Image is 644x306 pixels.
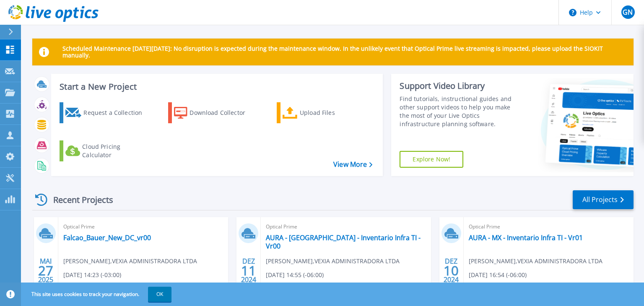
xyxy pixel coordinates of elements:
a: AURA - [GEOGRAPHIC_DATA] - Inventario Infra TI - Vr00 [266,233,426,250]
a: AURA - MX - Inventario Infra TI - Vr01 [469,233,583,242]
span: Optical Prime [469,222,628,231]
a: Falcao_Bauer_New_DC_vr00 [63,233,151,242]
a: Download Collector [168,102,262,123]
span: [PERSON_NAME] , VEXIA ADMINISTRADORA LTDA [469,257,602,266]
p: Scheduled Maintenance [DATE][DATE]: No disruption is expected during the maintenance window. In t... [62,45,627,59]
div: Download Collector [190,104,257,121]
div: DEZ 2024 [443,255,459,286]
span: 11 [241,267,256,274]
button: OK [148,287,171,302]
a: View More [333,161,372,169]
span: Optical Prime [63,222,223,231]
div: Support Video Library [400,80,521,91]
span: Optical Prime [266,222,426,231]
span: 10 [444,267,459,274]
span: [PERSON_NAME] , VEXIA ADMINISTRADORA LTDA [266,257,400,266]
div: DEZ 2024 [241,255,257,286]
a: Request a Collection [60,102,153,123]
span: [PERSON_NAME] , VEXIA ADMINISTRADORA LTDA [63,257,197,266]
span: This site uses cookies to track your navigation. [23,287,171,302]
span: [DATE] 14:55 (-06:00) [266,270,324,280]
span: [DATE] 16:54 (-06:00) [469,270,527,280]
h3: Start a New Project [60,82,372,91]
a: Upload Files [277,102,370,123]
div: Find tutorials, instructional guides and other support videos to help you make the most of your L... [400,95,521,128]
a: All Projects [573,190,634,209]
span: [DATE] 14:23 (-03:00) [63,270,121,280]
div: MAI 2025 [38,255,54,286]
span: GN [623,9,633,16]
div: Recent Projects [32,189,125,210]
span: 27 [38,267,53,274]
div: Upload Files [300,104,367,121]
a: Cloud Pricing Calculator [60,140,153,161]
div: Request a Collection [83,104,151,121]
div: Cloud Pricing Calculator [82,143,149,159]
a: Explore Now! [400,151,463,168]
